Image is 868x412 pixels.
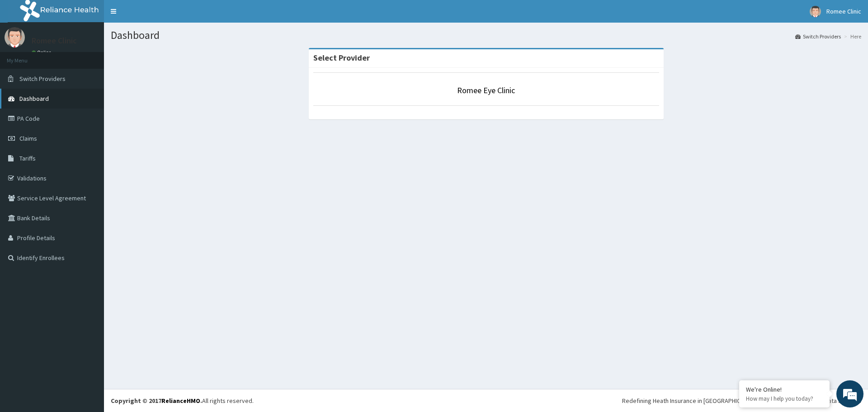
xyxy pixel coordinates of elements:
[19,134,37,142] span: Claims
[810,6,821,17] img: User Image
[746,395,823,403] p: How may I help you today?
[161,397,200,405] a: RelianceHMO
[104,389,868,412] footer: All rights reserved.
[313,52,370,63] strong: Select Provider
[32,49,53,56] a: Online
[826,7,861,15] span: Romee Clinic
[795,33,841,40] a: Switch Providers
[746,385,823,393] div: We're Online!
[19,75,66,83] span: Switch Providers
[842,33,861,40] li: Here
[19,154,36,162] span: Tariffs
[111,29,861,41] h1: Dashboard
[111,397,202,405] strong: Copyright © 2017 .
[19,95,49,103] span: Dashboard
[32,37,77,45] p: Romee Clinic
[622,396,861,405] div: Redefining Heath Insurance in [GEOGRAPHIC_DATA] using Telemedicine and Data Science!
[5,27,25,47] img: User Image
[457,85,515,95] a: Romee Eye Clinic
